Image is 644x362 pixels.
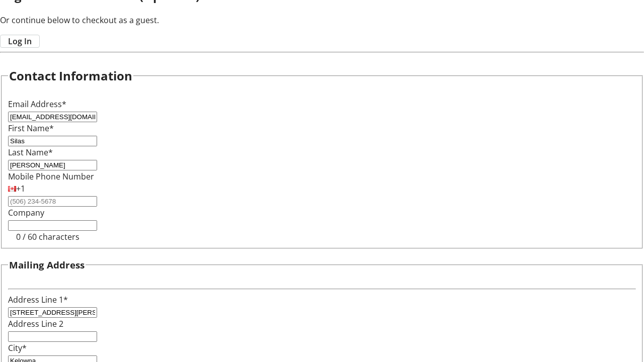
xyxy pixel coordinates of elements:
label: Email Address* [8,99,66,110]
h3: Mailing Address [9,258,85,272]
label: Address Line 2 [8,318,63,329]
label: Last Name* [8,147,53,158]
label: First Name* [8,123,54,134]
tr-character-limit: 0 / 60 characters [16,231,79,242]
label: Mobile Phone Number [8,171,94,182]
label: Company [8,207,44,218]
input: Address [8,307,97,318]
label: Address Line 1* [8,294,68,305]
input: (506) 234-5678 [8,196,97,207]
label: City* [8,342,27,353]
span: Log In [8,35,32,47]
h2: Contact Information [9,67,132,85]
